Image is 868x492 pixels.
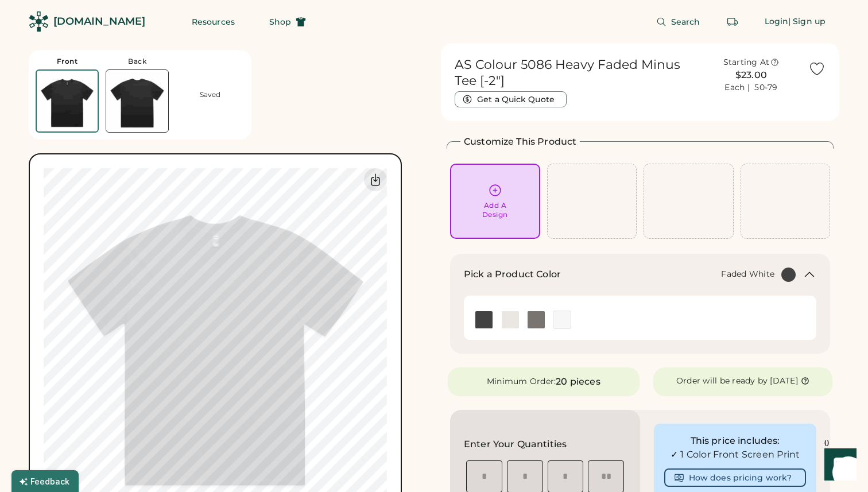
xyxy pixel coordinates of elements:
img: Faded Grey Swatch Image [528,311,545,328]
div: Faded Black [475,311,493,328]
button: Get a Quick Quote [455,91,567,107]
img: Faded Black Swatch Image [475,311,493,328]
div: Faded White [721,269,774,280]
div: | Sign up [788,16,826,28]
button: How does pricing work? [664,468,806,487]
div: Add A Design [482,201,508,219]
button: Search [642,10,714,33]
img: AS Colour 5086 Faded Black Back Thumbnail [106,70,168,132]
h2: Enter Your Quantities [464,437,567,451]
span: Shop [269,18,291,26]
img: Rendered Logo - Screens [29,11,49,32]
button: Resources [178,10,249,33]
iframe: Front Chat [813,440,863,490]
div: Faded Grey [528,311,545,328]
div: Faded White [553,311,571,328]
div: This price includes: [664,434,806,448]
img: Faded White Swatch Image [553,311,571,328]
h1: AS Colour 5086 Heavy Faded Minus Tee [-2"] [455,57,694,89]
div: $23.00 [701,68,801,82]
div: 20 pieces [556,375,600,389]
img: AS Colour 5086 Faded Black Front Thumbnail [37,71,98,131]
div: [DATE] [770,375,798,387]
h2: Pick a Product Color [464,268,561,281]
span: Search [671,18,700,26]
div: [DOMAIN_NAME] [53,14,145,29]
div: Order will be ready by [676,375,768,387]
img: Faded Bone Swatch Image [502,311,519,328]
div: Each | 50-79 [724,82,777,94]
div: Back [128,57,146,66]
div: Saved [200,90,220,99]
h2: Customize This Product [464,135,576,149]
div: Minimum Order: [487,376,556,388]
div: Front [57,57,78,66]
div: Faded Bone [502,311,519,328]
button: Shop [255,10,320,33]
div: Download Front Mockup [364,168,387,191]
div: ✓ 1 Color Front Screen Print [664,448,806,462]
div: Starting At [723,57,770,68]
div: Login [765,16,789,28]
button: Retrieve an order [721,10,744,33]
